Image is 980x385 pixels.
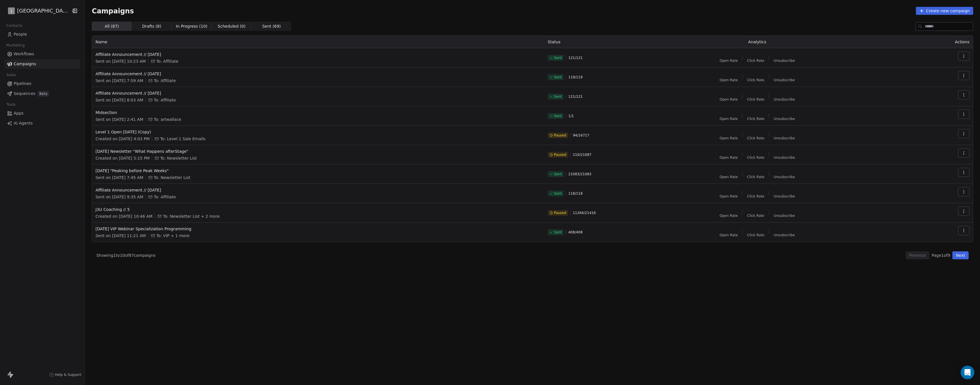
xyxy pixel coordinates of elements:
span: 11264 / 21416 [573,211,596,215]
span: Unsubscribe [774,58,795,63]
span: Click Rate [747,194,764,199]
th: Actions [899,36,973,48]
span: 118 / 118 [568,191,583,196]
span: Click Rate [747,175,764,179]
span: Unsubscribe [774,233,795,237]
span: Click Rate [747,78,764,82]
span: Created on [DATE] 4:03 PM [95,136,150,142]
span: Open Rate [720,155,738,160]
span: Open Rate [720,78,738,82]
span: Unsubscribe [774,213,795,218]
span: Sent on [DATE] 11:21 AM [95,233,146,239]
span: Sent [554,191,562,196]
span: To: Level 1 Sale Emails [160,136,205,142]
span: People [14,31,27,37]
span: Showing 1 to 10 of 87 campaigns [96,252,156,258]
a: Help & Support [49,372,81,377]
a: Pipelines [5,79,80,88]
span: Open Rate [720,213,738,218]
span: 119 / 119 [568,75,583,80]
span: [DATE] "Peaking before Peak Weeks" [95,168,541,174]
span: Paused [554,133,566,138]
span: Affiliate Announcement // [DATE] [95,71,541,77]
span: Open Rate [720,58,738,63]
span: To: Affiliate [154,194,176,200]
span: Click Rate [747,117,764,121]
span: Sent on [DATE] 7:59 AM [95,78,143,83]
span: Drafts ( 8 ) [142,23,161,29]
span: Workflows [14,51,34,57]
span: Sent [554,230,562,235]
span: To: VIP + 1 more [156,233,189,239]
span: Click Rate [747,97,764,102]
span: 110 / 21087 [573,152,591,157]
span: Campaigns [92,7,134,15]
a: People [5,30,80,39]
th: Name [92,36,544,48]
span: Click Rate [747,213,764,218]
button: J[GEOGRAPHIC_DATA] [7,6,67,16]
span: Sent [554,56,562,60]
span: Click Rate [747,136,764,140]
span: Sales [4,71,19,79]
span: 121 / 121 [568,56,583,60]
span: Unsubscribe [774,136,795,140]
span: Open Rate [720,233,738,237]
span: Unsubscribe [774,155,795,160]
span: Open Rate [720,136,738,140]
a: AI Agents [5,119,80,128]
span: J [11,8,12,14]
span: Marketing [4,41,27,50]
span: Affiliate Announcement // [DATE] [95,52,541,57]
span: Unsubscribe [774,97,795,102]
span: Campaigns [14,61,36,67]
span: Affiliate Announcement // [DATE] [95,90,541,96]
span: Pipelines [14,81,31,87]
span: 21083 / 21083 [568,172,591,176]
span: To: artwallace [154,117,181,122]
span: 408 / 408 [568,230,583,235]
span: Beta [38,91,49,97]
span: Open Rate [720,175,738,179]
span: Sent on [DATE] 7:45 AM [95,175,143,180]
span: To: Affiliate [154,97,176,103]
span: Tools [4,100,18,109]
span: Unsubscribe [774,117,795,121]
button: Previous [906,251,929,259]
span: Sent [554,94,562,99]
span: Click Rate [747,58,764,63]
span: 121 / 121 [568,94,583,99]
span: To: Newsletter List [160,155,197,161]
span: Open Rate [720,194,738,199]
span: Help & Support [55,372,81,377]
span: Sequences [14,91,35,97]
span: 94 / 16717 [573,133,589,138]
span: Contacts [4,21,25,30]
span: AI Agents [14,120,33,126]
button: Create new campaign [916,7,973,15]
span: Sent on [DATE] 2:41 AM [95,117,143,122]
span: To: Affiliate [154,78,176,83]
span: Level 1 Open [DATE] (Copy) [95,129,541,135]
span: Paused [554,152,566,157]
div: Open Intercom Messenger [961,366,974,379]
span: Sent [554,114,562,118]
span: In Progress ( 10 ) [176,23,207,29]
span: Click Rate [747,155,764,160]
a: SequencesBeta [5,89,80,98]
span: Created on [DATE] 10:46 AM [95,213,152,219]
th: Status [544,36,616,48]
button: Next [952,251,969,259]
span: 1 / 1 [568,114,574,118]
span: To: Newsletter List + 2 more [163,213,220,219]
span: Paused [554,211,566,215]
span: [DATE] Newsletter "What Happens afterStage" [95,148,541,154]
span: Sent on [DATE] 10:23 AM [95,58,146,64]
span: Scheduled ( 0 ) [218,23,246,29]
span: Created on [DATE] 5:15 PM [95,155,150,161]
span: Apps [14,110,24,116]
span: Unsubscribe [774,78,795,82]
a: Apps [5,109,80,118]
span: Affiliate Announcement // [DATE] [95,187,541,193]
span: Midsection [95,110,541,115]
